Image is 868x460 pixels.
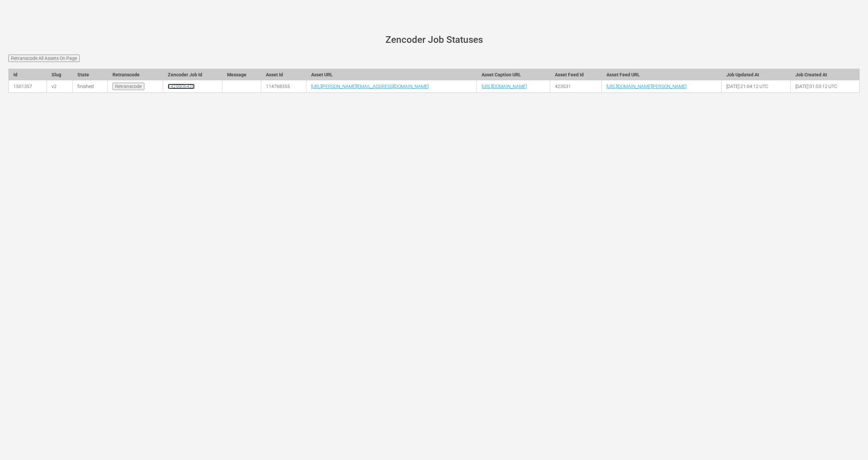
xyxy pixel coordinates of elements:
[261,80,306,93] td: 114768355
[482,84,527,89] a: [URL][DOMAIN_NAME]
[9,80,47,93] td: 1501357
[261,69,306,80] th: Asset Id
[222,69,261,80] th: Message
[113,83,144,90] input: Retranscode
[47,80,73,93] td: v2
[73,80,107,93] td: finished
[601,69,721,80] th: Asset Feed URL
[722,69,791,80] th: Job Updated At
[168,84,195,89] a: 1429806420
[790,80,859,93] td: [DATE] 01:03:12 UTC
[73,69,107,80] th: State
[550,80,601,93] td: 423531
[790,69,859,80] th: Job Created At
[8,55,80,62] input: Retranscode All Assets On Page
[306,69,477,80] th: Asset URL
[550,69,601,80] th: Asset Feed Id
[163,69,222,80] th: Zencoder Job Id
[47,69,73,80] th: Slug
[311,84,429,89] a: [URL][PERSON_NAME][EMAIL_ADDRESS][DOMAIN_NAME]
[477,69,550,80] th: Asset Caption URL
[9,69,47,80] th: Id
[107,69,163,80] th: Retranscode
[18,35,850,45] h1: Zencoder Job Statuses
[606,84,686,89] a: [URL][DOMAIN_NAME][PERSON_NAME]
[722,80,791,93] td: [DATE] 21:04:12 UTC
